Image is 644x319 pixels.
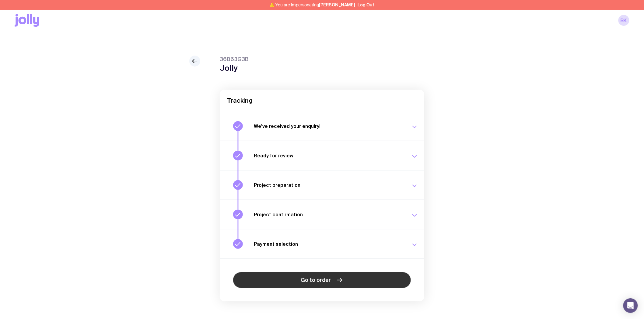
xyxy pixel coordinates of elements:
[618,15,629,26] a: BK
[220,63,249,73] h1: Jolly
[254,241,404,247] h3: Payment selection
[220,141,424,170] button: Ready for review
[254,182,404,188] h3: Project preparation
[254,211,404,218] h3: Project confirmation
[227,97,417,104] h2: Tracking
[358,2,375,7] button: Log Out
[220,56,249,63] span: 36B63G3B
[254,153,404,159] h3: Ready for review
[301,276,331,284] span: Go to order
[319,2,355,7] span: [PERSON_NAME]
[270,2,355,7] span: ⚠️ You are impersonating
[623,298,638,313] div: Open Intercom Messenger
[220,170,424,200] button: Project preparation
[220,200,424,229] button: Project confirmation
[220,111,424,141] button: We’ve received your enquiry!
[220,229,424,259] button: Payment selection
[233,272,411,288] a: Go to order
[254,123,404,129] h3: We’ve received your enquiry!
